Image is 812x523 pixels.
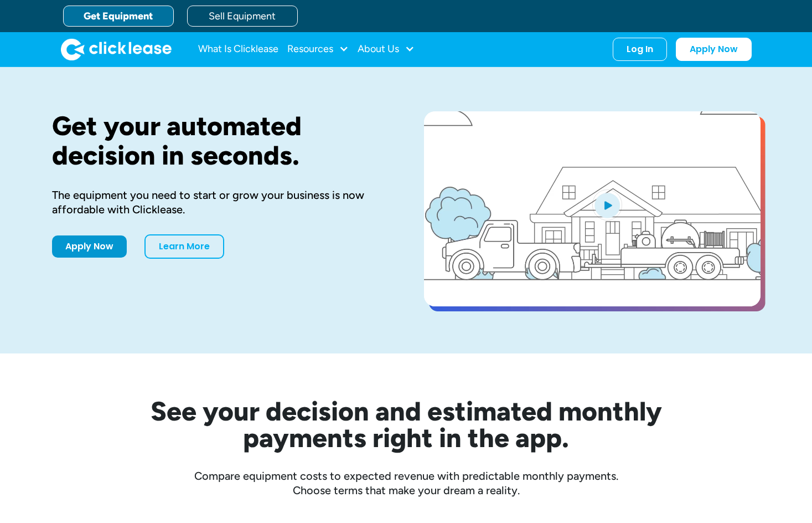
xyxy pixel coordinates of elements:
div: About Us [358,38,415,60]
a: Apply Now [676,38,752,61]
a: Get Equipment [63,6,174,27]
a: home [61,38,172,60]
a: Learn More [144,234,224,259]
div: Log In [627,44,653,55]
img: Blue play button logo on a light blue circular background [592,189,622,221]
div: Compare equipment costs to expected revenue with predictable monthly payments. Choose terms that ... [52,469,761,498]
a: Sell Equipment [187,6,298,27]
a: Apply Now [52,235,127,258]
a: open lightbox [424,111,761,306]
h2: See your decision and estimated monthly payments right in the app. [96,398,716,451]
a: What Is Clicklease [198,38,278,60]
img: Clicklease logo [61,38,172,60]
h1: Get your automated decision in seconds. [52,111,389,170]
div: The equipment you need to start or grow your business is now affordable with Clicklease. [52,188,389,217]
div: Resources [287,38,349,60]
